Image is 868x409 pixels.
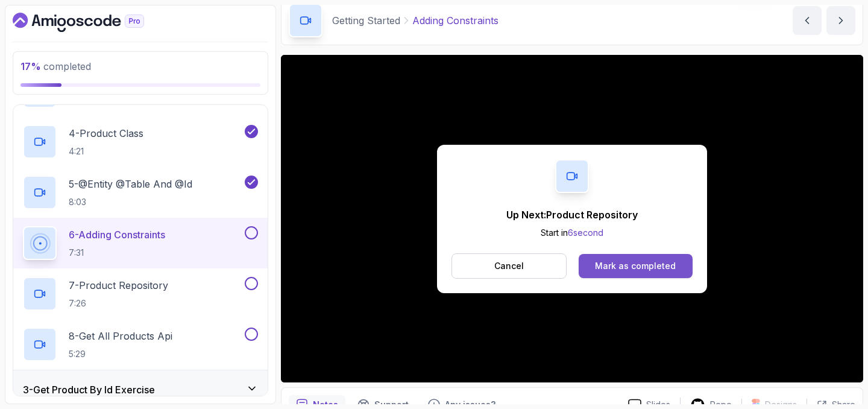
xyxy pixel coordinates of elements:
[23,125,258,159] button: 4-Product Class4:21
[23,176,258,209] button: 5-@Entity @Table And @Id8:03
[281,55,863,382] iframe: 6 - Adding Constraints
[69,145,143,157] p: 4:21
[20,60,41,72] span: 17 %
[826,6,855,35] button: next content
[23,382,155,397] h3: 3 - Get Product By Id Exercise
[595,260,676,272] div: Mark as completed
[506,208,638,222] p: Up Next: Product Repository
[494,260,524,272] p: Cancel
[69,329,172,343] p: 8 - Get All Products Api
[13,370,268,409] button: 3-Get Product By Id Exercise
[20,60,91,72] span: completed
[23,277,258,311] button: 7-Product Repository7:26
[69,227,165,242] p: 6 - Adding Constraints
[23,226,258,260] button: 6-Adding Constraints7:31
[412,13,498,28] p: Adding Constraints
[69,126,143,141] p: 4 - Product Class
[69,247,165,259] p: 7:31
[69,297,168,309] p: 7:26
[69,278,168,293] p: 7 - Product Repository
[793,6,822,35] button: previous content
[506,227,638,239] p: Start in
[69,177,192,191] p: 5 - @Entity @Table And @Id
[23,328,258,361] button: 8-Get All Products Api5:29
[332,13,400,28] p: Getting Started
[568,227,603,238] span: 6 second
[69,348,172,360] p: 5:29
[69,196,192,208] p: 8:03
[579,254,693,278] button: Mark as completed
[451,253,567,279] button: Cancel
[13,13,172,32] a: Dashboard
